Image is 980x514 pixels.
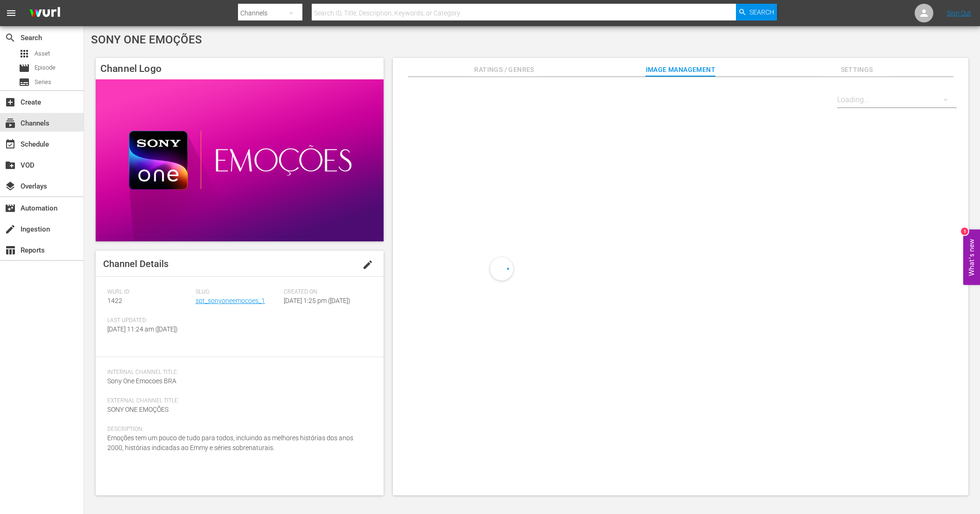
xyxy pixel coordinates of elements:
span: Channel Details [103,258,168,269]
span: Asset [19,48,30,59]
button: Search [736,4,777,21]
span: Series [35,77,51,87]
span: edit [362,259,373,270]
span: Create [5,97,16,108]
img: SONY ONE EMOÇÕES [96,79,384,241]
span: Overlays [5,181,16,192]
span: Search [5,32,16,43]
span: Channels [5,118,16,129]
span: Slug: [196,289,279,296]
span: Ratings / Genres [469,64,539,76]
span: Description: [107,426,367,433]
span: Emoções tem um pouco de tudo para todos, incluindo as melhores histórias dos anos 2000, histórias... [107,434,353,451]
img: ans4CAIJ8jUAAAAAAAAAAAAAAAAAAAAAAAAgQb4GAAAAAAAAAAAAAAAAAAAAAAAAJMjXAAAAAAAAAAAAAAAAAAAAAAAAgAT5G... [22,2,67,24]
a: Sign Out [947,9,971,17]
span: Episode [19,63,30,74]
span: 1422 [107,297,122,304]
span: Search [749,4,774,21]
span: Reports [5,245,16,256]
button: Open Feedback Widget [963,229,980,285]
span: Series [19,77,30,88]
span: Sony One Emocoes BRA [107,377,176,385]
span: [DATE] 1:25 pm ([DATE]) [284,297,350,304]
a: spt_sonyoneemocoes_1 [196,297,265,304]
span: Last Updated: [107,317,191,324]
span: Episode [35,63,56,72]
span: Image Management [645,64,715,76]
span: [DATE] 11:24 am ([DATE]) [107,325,178,333]
span: VOD [5,160,16,171]
span: Internal Channel Title: [107,369,367,376]
span: menu [6,7,17,19]
span: Settings [822,64,892,76]
span: SONY ONE EMOÇÕES [91,33,202,46]
span: Schedule [5,139,16,150]
h4: Channel Logo [96,58,384,79]
span: External Channel Title: [107,397,367,405]
span: Created On: [284,289,367,296]
span: Automation [5,203,16,214]
button: edit [357,253,379,276]
div: 1 [961,227,968,235]
span: Ingestion [5,224,16,235]
span: Wurl ID: [107,289,191,296]
span: SONY ONE EMOÇÕES [107,406,168,413]
span: Asset [35,49,50,58]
